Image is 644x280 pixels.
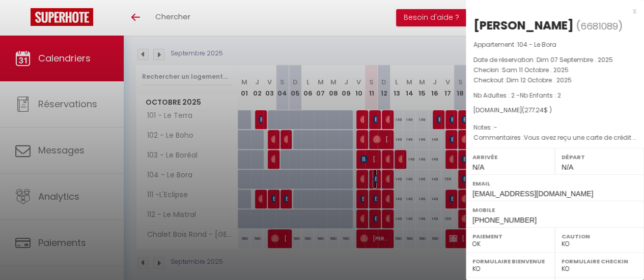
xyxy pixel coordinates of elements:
label: Caution [562,231,637,241]
span: [PHONE_NUMBER] [472,216,537,224]
span: N/A [472,163,484,171]
div: x [466,5,636,17]
span: Nb Enfants : 2 [520,91,561,100]
label: Mobile [472,205,637,215]
label: Arrivée [472,152,548,162]
label: Départ [562,152,637,162]
p: Commentaires : [473,133,636,143]
label: Formulaire Bienvenue [472,256,548,266]
span: Sam 11 Octobre . 2025 [502,66,569,74]
span: N/A [562,163,573,171]
span: Nb Adultes : 2 - [473,91,561,100]
p: Checkout : [473,75,636,85]
div: [DOMAIN_NAME] [473,106,636,115]
span: ( ) [576,19,623,33]
span: 104 - Le Bora [517,40,556,49]
label: Formulaire Checkin [562,256,637,266]
label: Paiement [472,231,548,241]
p: Date de réservation : [473,55,636,65]
div: [PERSON_NAME] [473,17,574,34]
p: Checkin : [473,65,636,75]
p: Appartement : [473,40,636,50]
span: Dim 12 Octobre . 2025 [507,76,572,84]
span: ( $ ) [522,106,552,114]
span: 277.24 [524,106,544,114]
span: [EMAIL_ADDRESS][DOMAIN_NAME] [472,190,593,198]
label: Email [472,178,637,189]
p: Notes : [473,122,636,133]
span: - [494,123,497,132]
span: 6681089 [580,20,618,33]
span: Dim 07 Septembre . 2025 [537,55,613,64]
